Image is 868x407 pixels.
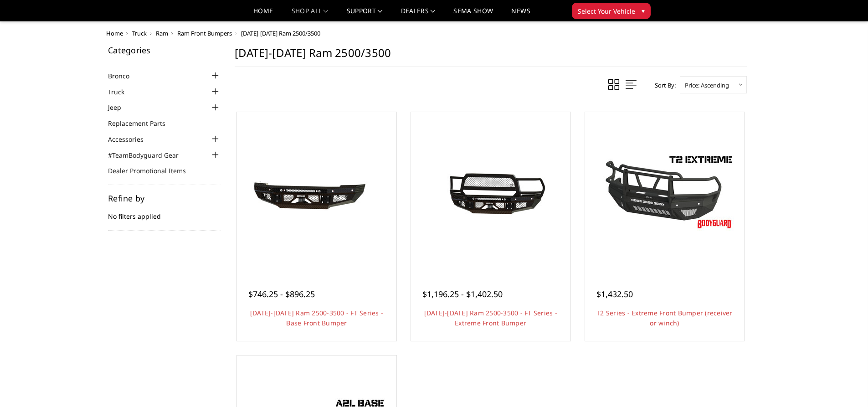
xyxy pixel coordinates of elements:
h1: [DATE]-[DATE] Ram 2500/3500 [235,46,747,67]
span: $746.25 - $896.25 [248,289,315,299]
a: Home [106,29,123,37]
span: Select Your Vehicle [578,6,635,16]
span: $1,432.50 [596,289,633,299]
h5: Categories [108,46,221,54]
a: Truck [108,87,136,97]
a: #TeamBodyguard Gear [108,150,190,160]
a: Home [253,8,273,21]
a: Replacement Parts [108,118,177,128]
a: News [511,8,530,21]
a: Jeep [108,103,133,112]
a: Bronco [108,71,141,81]
a: Dealer Promotional Items [108,166,197,175]
button: Select Your Vehicle [572,3,651,19]
a: Dealers [401,8,436,21]
a: Accessories [108,134,155,144]
a: Support [347,8,383,21]
a: SEMA Show [453,8,493,21]
span: [DATE]-[DATE] Ram 2500/3500 [241,29,320,37]
a: Ram [156,29,168,37]
a: T2 Series - Extreme Front Bumper (receiver or winch) [596,309,733,327]
a: 2010-2018 Ram 2500-3500 - FT Series - Base Front Bumper 2010-2018 Ram 2500-3500 - FT Series - Bas... [239,114,394,269]
a: T2 Series - Extreme Front Bumper (receiver or winch) T2 Series - Extreme Front Bumper (receiver o... [587,114,742,269]
a: shop all [292,8,329,21]
label: Sort By: [650,78,676,92]
span: ▾ [642,6,645,15]
span: $1,196.25 - $1,402.50 [422,289,503,299]
a: 2010-2018 Ram 2500-3500 - FT Series - Extreme Front Bumper 2010-2018 Ram 2500-3500 - FT Series - ... [413,114,568,269]
a: Ram Front Bumpers [177,29,232,37]
a: Truck [132,29,147,37]
h5: Refine by [108,194,221,202]
div: No filters applied [108,194,221,231]
a: [DATE]-[DATE] Ram 2500-3500 - FT Series - Base Front Bumper [250,309,383,327]
a: [DATE]-[DATE] Ram 2500-3500 - FT Series - Extreme Front Bumper [424,309,557,327]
